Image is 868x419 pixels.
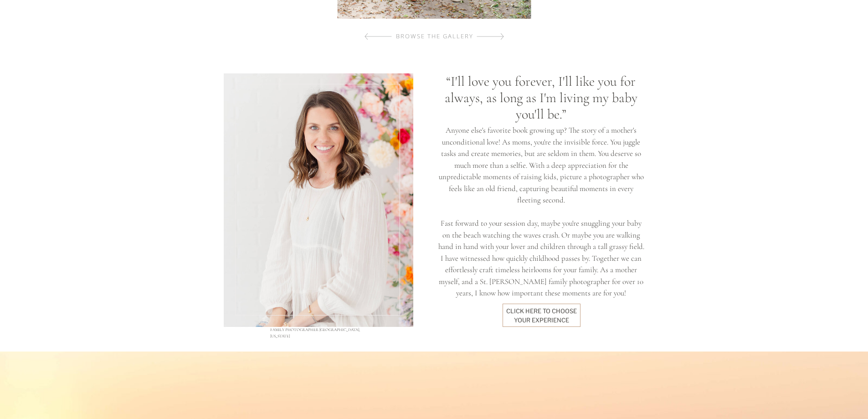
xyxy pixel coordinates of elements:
[438,124,644,300] p: Anyone else's favorite book growing up? The story of a mother's unconditional love! As moms, you'...
[434,73,648,129] h3: “I'll love you forever, I'll like you for always, as long as I'm living my baby you'll be.”
[270,327,367,332] h2: Family Photographer [GEOGRAPHIC_DATA], [US_STATE]
[506,307,577,324] a: click here to Choose your experience
[380,32,489,41] div: browse the gallery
